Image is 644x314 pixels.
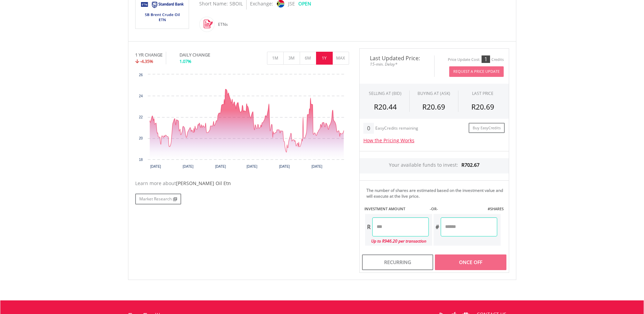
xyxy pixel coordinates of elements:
[139,73,143,77] text: 26
[179,58,191,64] span: 1.07%
[135,180,349,187] div: Learn more about
[374,102,397,112] span: R20.44
[365,61,429,67] span: 15-min. Delay*
[316,52,333,65] button: 1Y
[363,123,374,134] div: 0
[135,194,181,204] a: Market Research
[365,236,429,246] div: Up to R946.20 per transaction
[365,55,429,61] span: Last Updated Price:
[140,58,153,64] span: -4.35%
[461,162,480,168] span: R702.67
[176,180,231,186] span: [PERSON_NAME] Oil Etn
[375,126,418,132] div: EasyCredits remaining
[449,66,504,77] button: Request A Price Update
[139,136,143,140] text: 20
[434,217,441,236] div: #
[362,254,433,270] div: Recurring
[469,123,505,133] a: Buy EasyCredits
[448,57,480,62] div: Price Update Cost:
[482,55,490,63] div: 1
[418,90,450,96] span: BUYING AT (ASK)
[215,16,228,33] div: ETNs
[430,206,438,212] label: -OR-
[183,165,193,168] text: [DATE]
[215,165,226,168] text: [DATE]
[139,94,143,98] text: 24
[279,165,290,168] text: [DATE]
[472,90,493,96] div: LAST PRICE
[150,165,161,168] text: [DATE]
[363,137,414,144] a: How the Pricing Works
[247,165,257,168] text: [DATE]
[135,71,349,173] svg: Interactive chart
[471,102,494,112] span: R20.69
[365,217,372,236] div: R
[488,206,504,212] label: #SHARES
[366,187,506,199] div: The number of shares are estimated based on the investment value and will execute at the live price.
[360,158,509,173] div: Your available funds to invest:
[283,52,300,65] button: 3M
[139,158,143,162] text: 18
[135,71,349,173] div: Chart. Highcharts interactive chart.
[332,52,349,65] button: MAX
[311,165,322,168] text: [DATE]
[364,206,405,212] label: INVESTMENT AMOUNT
[491,57,504,62] div: Credits
[422,102,445,112] span: R20.69
[139,115,143,119] text: 22
[267,52,284,65] button: 1M
[179,52,233,58] div: DAILY CHANGE
[435,254,506,270] div: Once Off
[300,52,316,65] button: 6M
[369,90,402,96] div: SELLING AT (BID)
[135,52,162,58] div: 1 YR CHANGE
